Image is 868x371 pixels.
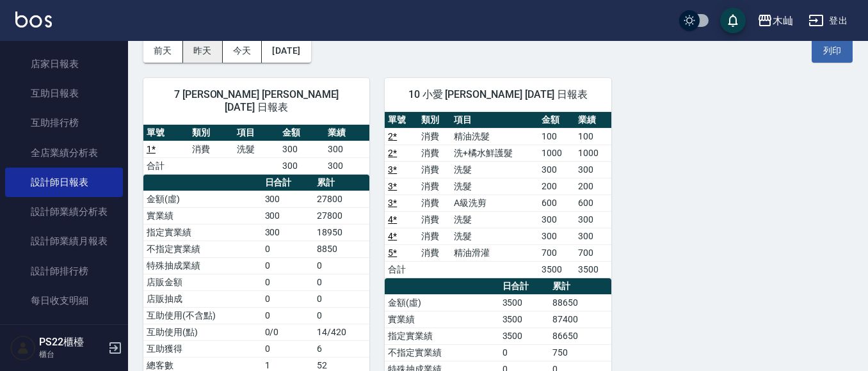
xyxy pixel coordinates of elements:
[143,257,262,274] td: 特殊抽成業績
[418,211,451,228] td: 消費
[538,128,575,145] td: 100
[223,39,262,63] button: 今天
[234,125,279,141] th: 項目
[538,178,575,194] td: 200
[385,112,611,278] table: a dense table
[575,261,611,278] td: 3500
[549,294,611,311] td: 88650
[812,39,853,63] button: 列印
[5,108,123,138] a: 互助排行榜
[418,228,451,244] td: 消費
[418,244,451,261] td: 消費
[451,228,539,244] td: 洗髮
[314,191,369,207] td: 27800
[575,112,611,129] th: 業績
[5,168,123,197] a: 設計師日報表
[385,112,417,129] th: 單號
[385,261,417,278] td: 合計
[262,39,310,63] button: [DATE]
[314,175,369,191] th: 累計
[418,112,451,129] th: 類別
[262,224,314,241] td: 300
[752,8,798,34] button: 木屾
[451,244,539,261] td: 精油滑灌
[143,191,262,207] td: 金額(虛)
[314,241,369,257] td: 8850
[5,49,123,79] a: 店家日報表
[538,112,575,129] th: 金額
[262,207,314,224] td: 300
[314,224,369,241] td: 18950
[418,194,451,211] td: 消費
[538,261,575,278] td: 3500
[279,157,325,174] td: 300
[262,241,314,257] td: 0
[143,207,262,224] td: 實業績
[262,274,314,290] td: 0
[418,178,451,194] td: 消費
[262,340,314,357] td: 0
[5,286,123,315] a: 每日收支明細
[314,307,369,324] td: 0
[499,294,550,311] td: 3500
[262,257,314,274] td: 0
[143,290,262,307] td: 店販抽成
[314,257,369,274] td: 0
[5,315,123,345] a: 收支分類明細表
[549,311,611,328] td: 87400
[325,141,370,157] td: 300
[418,145,451,161] td: 消費
[803,9,853,33] button: 登出
[262,175,314,191] th: 日合計
[183,39,223,63] button: 昨天
[314,274,369,290] td: 0
[400,88,595,101] span: 10 小愛 [PERSON_NAME] [DATE] 日報表
[5,226,123,256] a: 設計師業績月報表
[538,145,575,161] td: 1000
[314,207,369,224] td: 27800
[451,128,539,145] td: 精油洗髮
[418,128,451,145] td: 消費
[418,161,451,178] td: 消費
[451,211,539,228] td: 洗髮
[451,178,539,194] td: 洗髮
[385,328,499,344] td: 指定實業績
[5,79,123,108] a: 互助日報表
[575,161,611,178] td: 300
[549,328,611,344] td: 86650
[279,125,325,141] th: 金額
[143,324,262,340] td: 互助使用(點)
[575,178,611,194] td: 200
[15,12,52,28] img: Logo
[575,194,611,211] td: 600
[549,278,611,295] th: 累計
[189,125,234,141] th: 類別
[234,141,279,157] td: 洗髮
[143,274,262,290] td: 店販金額
[451,194,539,211] td: A級洗剪
[325,157,370,174] td: 300
[549,344,611,361] td: 750
[159,88,354,114] span: 7 [PERSON_NAME] [PERSON_NAME] [DATE] 日報表
[143,39,183,63] button: 前天
[499,278,550,295] th: 日合計
[314,340,369,357] td: 6
[314,290,369,307] td: 0
[143,241,262,257] td: 不指定實業績
[5,197,123,226] a: 設計師業績分析表
[451,161,539,178] td: 洗髮
[538,228,575,244] td: 300
[10,335,36,361] img: Person
[262,307,314,324] td: 0
[5,138,123,168] a: 全店業績分析表
[575,244,611,261] td: 700
[575,211,611,228] td: 300
[575,228,611,244] td: 300
[720,8,746,33] button: save
[279,141,325,157] td: 300
[575,128,611,145] td: 100
[385,311,499,328] td: 實業績
[143,125,189,141] th: 單號
[538,211,575,228] td: 300
[499,344,550,361] td: 0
